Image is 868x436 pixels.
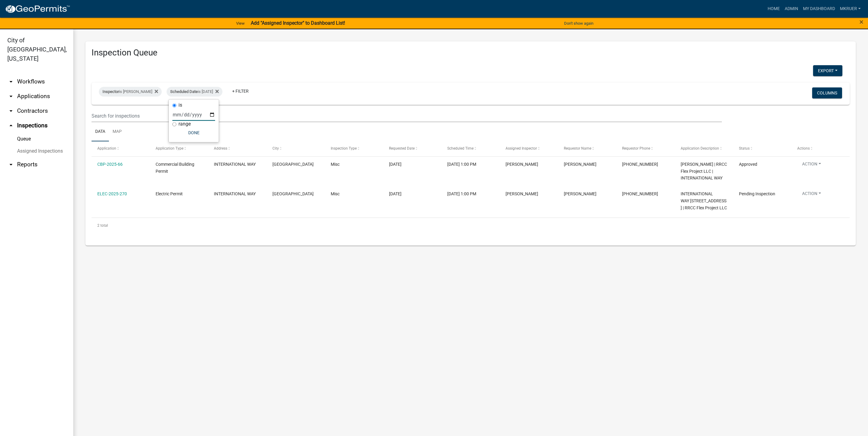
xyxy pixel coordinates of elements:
[272,162,314,167] span: JEFFERSONVILLE
[681,191,727,210] span: INTERNATIONAL WAY 485 International Dr. Suite 400 | RRCC Flex Project LLC
[389,162,402,167] span: 08/15/2025
[622,146,650,151] span: Requestor Phone
[558,141,616,156] datatable-header-cell: Requestor Name
[272,191,314,196] span: JEFFERSONVILLE
[208,141,266,156] datatable-header-cell: Address
[178,103,182,108] label: is
[859,18,863,26] button: Close
[562,18,596,28] button: Don't show again
[564,191,596,196] span: ERIC
[92,110,722,122] input: Search for inspections
[812,87,842,98] button: Columns
[765,3,782,15] a: Home
[227,86,254,97] a: + Filter
[859,18,863,26] span: ×
[739,146,750,151] span: Status
[156,162,194,174] span: Commercial Building Permit
[7,93,15,100] i: arrow_drop_down
[92,141,150,156] datatable-header-cell: Application
[791,141,850,156] datatable-header-cell: Actions
[214,191,256,196] span: INTERNATIONAL WAY
[156,191,183,196] span: Electric Permit
[500,141,558,156] datatable-header-cell: Assigned Inspector
[622,162,658,167] span: 502-817-2779
[150,141,208,156] datatable-header-cell: Application Type
[616,141,675,156] datatable-header-cell: Requestor Phone
[739,162,757,167] span: Approved
[7,161,15,168] i: arrow_drop_down
[331,162,340,167] span: Misc
[681,146,719,151] span: Application Description
[97,191,127,196] a: ELEC-2025-270
[739,191,775,196] span: Pending Inspection
[7,107,15,115] i: arrow_drop_down
[506,146,537,151] span: Assigned Inspector
[109,122,125,142] a: Map
[7,78,15,85] i: arrow_drop_down
[447,161,494,168] div: [DATE] 1:00 PM
[331,146,357,151] span: Inspection Type
[214,162,256,167] span: INTERNATIONAL WAY
[733,141,791,156] datatable-header-cell: Status
[251,20,345,26] strong: Add "Assigned Inspector" to Dashboard List!
[447,146,474,151] span: Scheduled Time
[272,146,279,151] span: City
[797,161,826,170] button: Action
[389,146,415,151] span: Requested Date
[681,162,727,181] span: Robert Libs | RRCC Flex Project LLC | INTERNATIONAL WAY
[103,89,119,94] span: Inspector
[167,87,222,97] div: is [DATE]
[97,162,123,167] a: CBP-2025-66
[389,191,402,196] span: 08/15/2025
[99,87,162,97] div: is [PERSON_NAME]
[156,146,183,151] span: Application Type
[7,122,15,129] i: arrow_drop_up
[564,146,591,151] span: Requestor Name
[92,122,109,142] a: Data
[675,141,733,156] datatable-header-cell: Application Description
[331,191,340,196] span: Misc
[178,122,191,126] label: range
[797,146,810,151] span: Actions
[97,146,116,151] span: Application
[92,218,850,233] div: 2 total
[797,190,826,199] button: Action
[564,162,596,167] span: ERIC
[506,162,538,167] span: larry wallace
[214,146,227,151] span: Address
[506,191,538,196] span: larry wallace
[170,89,198,94] span: Scheduled Date
[622,191,658,196] span: 502-817-2779
[234,18,247,28] a: View
[92,48,850,58] h3: Inspection Queue
[813,65,842,76] button: Export
[325,141,383,156] datatable-header-cell: Inspection Type
[266,141,325,156] datatable-header-cell: City
[441,141,500,156] datatable-header-cell: Scheduled Time
[172,127,215,138] button: Done
[801,3,837,15] a: My Dashboard
[383,141,441,156] datatable-header-cell: Requested Date
[447,190,494,197] div: [DATE] 1:00 PM
[782,3,801,15] a: Admin
[837,3,863,15] a: mkruer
